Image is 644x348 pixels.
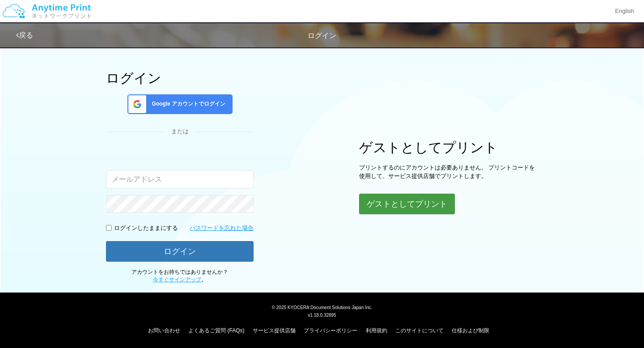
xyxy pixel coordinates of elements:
[253,327,296,334] a: サービス提供店舗
[272,304,373,310] span: © 2025 KYOCERA Document Solutions Japan Inc.
[106,241,254,262] button: ログイン
[359,164,538,180] p: プリントするのにアカウントは必要ありません。 プリントコードを使用して、サービス提供店舗でプリントします。
[395,327,444,334] a: このサイトについて
[366,327,387,334] a: 利用規約
[359,140,538,155] h1: ゲストとしてプリント
[148,100,225,108] span: Google アカウントでログイン
[308,32,336,39] span: ログイン
[304,327,357,334] a: プライバシーポリシー
[16,31,33,39] a: 戻る
[153,276,207,283] span: 。
[114,224,178,233] p: ログインしたままにする
[106,268,254,284] p: アカウントをお持ちではありませんか？
[190,224,254,233] a: パスワードを忘れた場合
[188,327,244,334] a: よくあるご質問 (FAQs)
[153,276,201,283] a: 今すぐサインアップ
[148,327,180,334] a: お問い合わせ
[106,170,254,188] input: メールアドレス
[308,312,336,318] span: v1.18.0.32895
[106,71,254,85] h1: ログイン
[359,194,455,214] button: ゲストとしてプリント
[106,127,254,136] div: または
[452,327,489,334] a: 仕様および制限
